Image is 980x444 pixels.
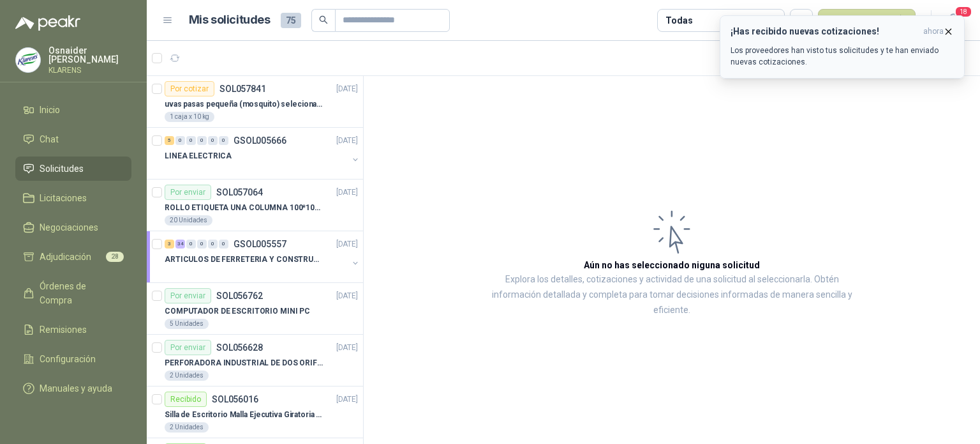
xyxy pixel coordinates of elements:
[336,290,358,302] p: [DATE]
[336,394,358,406] p: [DATE]
[165,357,323,369] p: PERFORADORA INDUSTRIAL DE DOS ORIFICIOS
[106,252,124,262] span: 28
[186,136,196,145] div: 0
[15,274,131,312] a: Órdenes de Compra
[40,381,112,395] span: Manuales y ayuda
[186,240,196,249] div: 0
[147,180,363,231] a: Por enviarSOL057064[DATE] ROLLO ETIQUETA UNA COLUMNA 100*100*500un20 Unidades
[216,188,263,197] p: SOL057064
[16,48,40,72] img: Company Logo
[165,81,214,96] div: Por cotizar
[165,215,212,226] div: 20 Unidades
[197,240,207,249] div: 0
[40,250,91,264] span: Adjudicación
[818,9,916,32] button: Nueva solicitud
[165,202,323,214] p: ROLLO ETIQUETA UNA COLUMNA 100*100*500un
[165,185,211,200] div: Por enviar
[147,76,363,128] a: Por cotizarSOL057841[DATE] uvas pasas pequeña (mosquito) selecionada1 caja x 10 kg
[147,283,363,335] a: Por enviarSOL056762[DATE] COMPUTADOR DE ESCRITORIO MINI PC5 Unidades
[175,240,185,249] div: 34
[208,136,218,145] div: 0
[165,319,209,329] div: 5 Unidades
[731,26,918,37] h3: ¡Has recibido nuevas cotizaciones!
[40,352,96,366] span: Configuración
[40,191,87,205] span: Licitaciones
[319,15,328,24] span: search
[208,240,218,249] div: 0
[165,254,323,266] p: ARTICULOS DE FERRETERIA Y CONSTRUCCION EN GENERAL
[15,157,131,181] a: Solicitudes
[147,387,363,438] a: RecibidoSOL056016[DATE] Silla de Escritorio Malla Ejecutiva Giratoria Cromada con Reposabrazos Fi...
[165,240,174,249] div: 3
[281,13,301,28] span: 75
[165,371,209,381] div: 2 Unidades
[923,26,944,37] span: ahora
[216,291,263,300] p: SOL056762
[336,83,358,95] p: [DATE]
[40,162,84,176] span: Solicitudes
[40,132,59,146] span: Chat
[175,136,185,145] div: 0
[165,150,232,162] p: LINEA ELECTRICA
[219,136,228,145] div: 0
[165,133,360,174] a: 5 0 0 0 0 0 GSOL005666[DATE] LINEA ELECTRICA
[234,240,286,249] p: GSOL005557
[15,15,80,31] img: Logo peakr
[165,409,323,421] p: Silla de Escritorio Malla Ejecutiva Giratoria Cromada con Reposabrazos Fijo Negra
[165,340,211,355] div: Por enviar
[15,215,131,240] a: Negociaciones
[336,135,358,147] p: [DATE]
[165,112,214,122] div: 1 caja x 10 kg
[584,258,760,272] h3: Aún no has seleccionado niguna solicitud
[336,342,358,354] p: [DATE]
[189,11,271,29] h1: Mis solicitudes
[234,136,286,145] p: GSOL005666
[40,220,98,234] span: Negociaciones
[165,236,360,277] a: 3 34 0 0 0 0 GSOL005557[DATE] ARTICULOS DE FERRETERIA Y CONSTRUCCION EN GENERAL
[212,395,258,404] p: SOL056016
[219,84,266,93] p: SOL057841
[720,15,965,79] button: ¡Has recibido nuevas cotizaciones!ahora Los proveedores han visto tus solicitudes y te han enviad...
[165,422,209,433] div: 2 Unidades
[15,376,131,401] a: Manuales y ayuda
[216,343,263,352] p: SOL056628
[15,318,131,342] a: Remisiones
[336,187,358,199] p: [DATE]
[336,238,358,250] p: [DATE]
[147,335,363,387] a: Por enviarSOL056628[DATE] PERFORADORA INDUSTRIAL DE DOS ORIFICIOS2 Unidades
[15,186,131,210] a: Licitaciones
[954,6,972,18] span: 18
[48,46,131,64] p: Osnaider [PERSON_NAME]
[942,9,965,32] button: 18
[165,392,207,407] div: Recibido
[15,127,131,151] a: Chat
[165,305,310,318] p: COMPUTADOR DE ESCRITORIO MINI PC
[15,98,131,122] a: Inicio
[40,323,87,337] span: Remisiones
[731,45,954,68] p: Los proveedores han visto tus solicitudes y te han enviado nuevas cotizaciones.
[165,136,174,145] div: 5
[15,347,131,371] a: Configuración
[15,245,131,269] a: Adjudicación28
[40,279,119,307] span: Órdenes de Compra
[165,98,323,111] p: uvas pasas pequeña (mosquito) selecionada
[219,240,228,249] div: 0
[197,136,207,145] div: 0
[165,288,211,303] div: Por enviar
[491,272,852,318] p: Explora los detalles, cotizaciones y actividad de una solicitud al seleccionarla. Obtén informaci...
[48,66,131,74] p: KLARENS
[40,103,60,117] span: Inicio
[665,13,692,27] div: Todas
